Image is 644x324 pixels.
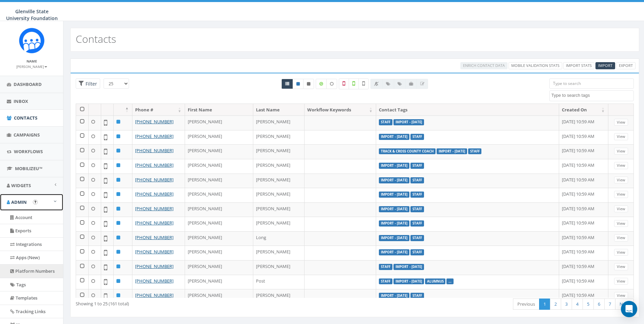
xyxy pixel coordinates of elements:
td: Post [253,275,305,289]
label: Staff [410,206,424,212]
td: [DATE] 10:59 AM [559,260,608,275]
th: First Name [185,104,253,116]
a: Mobile Validation Stats [509,62,562,69]
td: [PERSON_NAME] [185,217,253,231]
label: Staff [410,220,424,227]
th: Phone #: activate to sort column ascending [132,104,185,116]
span: Campaigns [14,132,40,138]
a: All contacts [281,79,293,89]
td: [PERSON_NAME] [185,188,253,202]
a: View [614,278,628,285]
a: View [614,133,628,140]
a: View [614,148,628,155]
a: View [614,205,628,213]
span: Advance Filter [76,78,100,89]
textarea: Search [551,92,633,98]
span: Workflows [14,148,43,155]
td: [PERSON_NAME] [253,260,305,275]
a: 7 [604,299,615,310]
label: Staff [410,293,424,299]
td: [PERSON_NAME] [185,275,253,289]
span: Dashboard [14,81,42,87]
th: Last Name [253,104,305,116]
td: [PERSON_NAME] [253,115,305,130]
a: View [614,162,628,169]
span: Contacts [14,115,37,121]
a: 6 [593,299,605,310]
a: [PHONE_NUMBER] [135,234,173,240]
th: Workflow Keywords: activate to sort column ascending [305,104,376,116]
td: [DATE] 10:59 AM [559,174,608,188]
td: [PERSON_NAME] [253,246,305,260]
a: [PHONE_NUMBER] [135,263,173,269]
label: Track & Cross County Coach [379,148,436,155]
a: View [614,177,628,184]
a: Previous [513,299,539,310]
a: Export [616,62,636,69]
div: Showing 1 to 25 (161 total) [76,298,302,307]
label: Staff [410,163,424,169]
label: Staff [410,192,424,198]
td: [PERSON_NAME] [185,289,253,304]
a: [PHONE_NUMBER] [135,205,173,212]
label: Staff [410,134,424,140]
div: Open Intercom Messenger [621,301,637,317]
label: Import - [DATE] [379,249,409,255]
a: [PHONE_NUMBER] [135,119,173,125]
td: [PERSON_NAME] [253,144,305,159]
td: [PERSON_NAME] [253,289,305,304]
a: Next [615,299,634,310]
i: This phone number is unsubscribed and has opted-out of all texts. [307,82,310,86]
label: Staff [410,235,424,241]
label: Import - [DATE] [379,206,409,212]
a: 3 [561,299,572,310]
td: [PERSON_NAME] [185,231,253,246]
small: [PERSON_NAME] [16,64,47,69]
a: [PHONE_NUMBER] [135,177,173,183]
td: [DATE] 10:59 AM [559,246,608,260]
td: [DATE] 10:59 AM [559,144,608,159]
span: Inbox [14,98,28,104]
a: ... [448,279,452,284]
td: [PERSON_NAME] [185,144,253,159]
td: [PERSON_NAME] [185,246,253,260]
label: Import - [DATE] [437,148,467,155]
td: [PERSON_NAME] [185,174,253,188]
a: 2 [550,299,561,310]
a: [PHONE_NUMBER] [135,249,173,255]
td: [DATE] 10:59 AM [559,231,608,246]
a: Opted Out [303,79,314,89]
a: [PHONE_NUMBER] [135,191,173,197]
a: 4 [572,299,583,310]
td: [DATE] 10:59 AM [559,115,608,130]
a: [PHONE_NUMBER] [135,147,173,154]
label: Import - [DATE] [393,119,424,125]
span: Import [598,63,612,68]
label: Import - [DATE] [379,163,409,169]
label: Staff [379,119,392,125]
label: Import - [DATE] [379,134,409,140]
td: [DATE] 10:59 AM [559,275,608,289]
label: Import - [DATE] [379,177,409,183]
td: [DATE] 10:59 AM [559,289,608,304]
td: [PERSON_NAME] [185,159,253,174]
td: [DATE] 10:59 AM [559,130,608,145]
a: Import [595,62,615,69]
td: [PERSON_NAME] [185,260,253,275]
a: [PHONE_NUMBER] [135,133,173,139]
label: Not Validated [358,78,369,89]
label: Data not Enriched [326,79,337,89]
a: View [614,119,628,126]
span: Filter [84,80,97,87]
a: [PHONE_NUMBER] [135,162,173,168]
a: View [614,263,628,270]
button: Open In-App Guide [33,200,38,204]
label: Import - [DATE] [379,235,409,241]
td: [PERSON_NAME] [253,130,305,145]
a: View [614,191,628,198]
label: Import - [DATE] [379,220,409,227]
a: Import Stats [563,62,594,69]
small: Name [26,59,37,64]
td: [DATE] 10:59 AM [559,188,608,202]
a: [PHONE_NUMBER] [135,220,173,226]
